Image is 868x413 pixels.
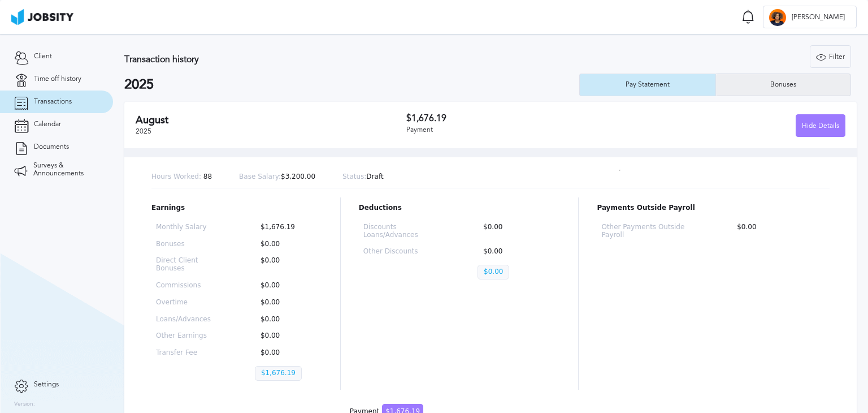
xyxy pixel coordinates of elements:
[810,46,850,68] div: Filter
[786,14,850,21] span: [PERSON_NAME]
[34,381,59,389] span: Settings
[342,173,366,180] span: Status:
[151,204,322,212] p: Earnings
[34,143,69,151] span: Documents
[731,223,825,239] p: $0.00
[255,223,318,231] p: $1,676.19
[478,223,555,239] p: $0.00
[156,349,219,357] p: Transfer Fee
[620,81,675,89] div: Pay Statement
[136,127,151,135] span: 2025
[34,75,81,83] span: Time off history
[363,223,441,239] p: Discounts Loans/Advances
[597,204,830,212] p: Payments Outside Payroll
[579,74,715,96] button: Pay Statement
[255,299,318,307] p: $0.00
[255,316,318,324] p: $0.00
[151,173,212,181] p: 88
[796,115,845,137] div: Hide Details
[156,257,219,273] p: Direct Client Bonuses
[156,282,219,290] p: Commissions
[601,223,695,239] p: Other Payments Outside Payroll
[342,173,384,181] p: Draft
[34,98,72,106] span: Transactions
[796,114,845,137] button: Hide Details
[156,223,219,231] p: Monthly Salary
[255,366,302,381] p: $1,676.19
[715,74,852,96] button: Bonuses
[255,349,318,357] p: $0.00
[156,299,219,307] p: Overtime
[359,204,561,212] p: Deductions
[124,54,522,64] h3: Transaction history
[406,113,626,123] h3: $1,676.19
[478,265,509,279] p: $0.00
[11,9,73,25] img: ab4bad089aa723f57921c736e9817d99.png
[136,114,406,126] h2: August
[763,6,857,28] button: D[PERSON_NAME]
[239,173,315,181] p: $3,200.00
[124,77,579,93] h2: 2025
[363,248,441,256] p: Other Discounts
[156,316,219,324] p: Loans/Advances
[156,240,219,248] p: Bonuses
[769,9,786,26] div: D
[14,401,35,408] label: Version:
[151,173,201,180] span: Hours Worked:
[239,173,281,180] span: Base Salary:
[255,332,318,340] p: $0.00
[255,240,318,248] p: $0.00
[34,53,52,61] span: Client
[810,45,851,68] button: Filter
[765,81,802,89] div: Bonuses
[33,162,99,178] span: Surveys & Announcements
[406,126,626,134] div: Payment
[34,121,61,128] span: Calendar
[156,332,219,340] p: Other Earnings
[255,282,318,290] p: $0.00
[478,248,555,256] p: $0.00
[255,257,318,273] p: $0.00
